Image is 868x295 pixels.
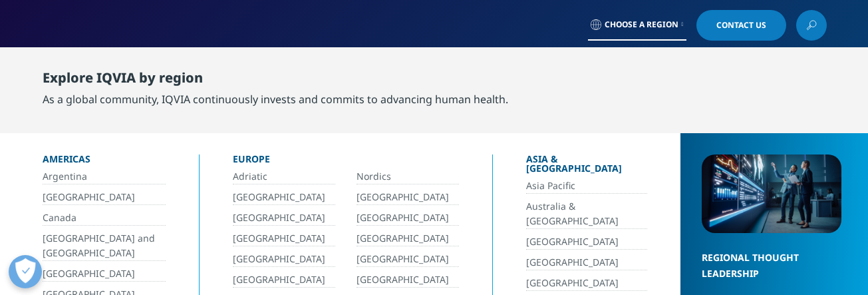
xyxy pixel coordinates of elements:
span: Contact Us [716,21,766,29]
a: [GEOGRAPHIC_DATA] [233,231,335,246]
a: Argentina [43,169,166,184]
div: Americas [43,154,166,169]
a: [GEOGRAPHIC_DATA] [43,266,166,282]
a: [GEOGRAPHIC_DATA] [357,190,459,205]
button: Abrir preferências [9,255,42,288]
a: [GEOGRAPHIC_DATA] [357,231,459,246]
img: 2093_analyzing-data-using-big-screen-display-and-laptop.png [702,154,841,233]
a: [GEOGRAPHIC_DATA] [233,210,335,226]
a: [GEOGRAPHIC_DATA] [357,210,459,226]
div: As a global community, IQVIA continuously invests and commits to advancing human health. [43,91,508,107]
a: [GEOGRAPHIC_DATA] [357,272,459,288]
a: [GEOGRAPHIC_DATA] [233,252,335,267]
a: Contact Us [696,10,786,41]
a: [GEOGRAPHIC_DATA] [233,272,335,288]
a: Canada [43,210,166,226]
div: Explore IQVIA by region [43,70,508,91]
div: Europe [233,154,459,169]
a: Asia Pacific [526,178,647,194]
a: [GEOGRAPHIC_DATA] and [GEOGRAPHIC_DATA] [43,231,166,261]
span: Choose a Region [605,19,678,30]
a: [GEOGRAPHIC_DATA] [526,276,647,291]
a: Australia & [GEOGRAPHIC_DATA] [526,199,647,229]
a: [GEOGRAPHIC_DATA] [526,234,647,250]
a: [GEOGRAPHIC_DATA] [43,190,166,205]
a: [GEOGRAPHIC_DATA] [357,252,459,267]
nav: Primary [154,47,827,109]
a: [GEOGRAPHIC_DATA] [233,190,335,205]
a: Adriatic [233,169,335,184]
a: [GEOGRAPHIC_DATA] [526,255,647,270]
div: Asia & [GEOGRAPHIC_DATA] [526,154,647,178]
a: Nordics [357,169,459,184]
